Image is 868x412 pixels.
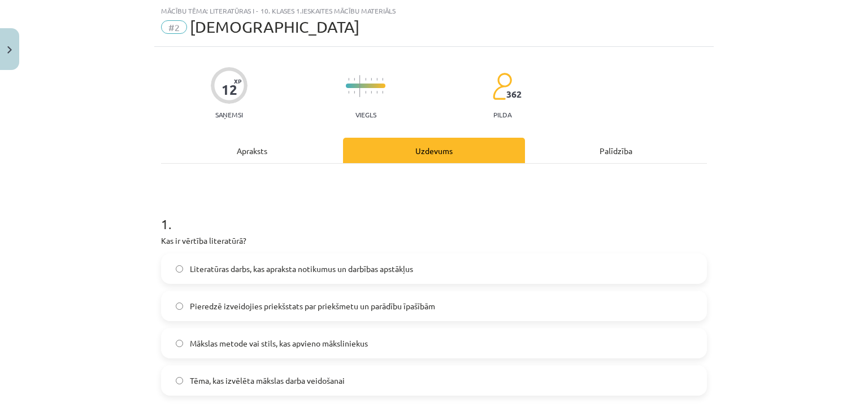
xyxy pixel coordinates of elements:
[7,46,12,54] img: icon-close-lesson-0947bae3869378f0d4975bcd49f059093ad1ed9edebbc8119c70593378902aed.svg
[343,138,525,163] div: Uzdevums
[161,235,707,247] p: Kas ir vērtība literatūrā?
[354,78,355,81] img: icon-short-line-57e1e144782c952c97e751825c79c345078a6d821885a25fce030b3d8c18986b.svg
[359,75,361,97] img: icon-long-line-d9ea69661e0d244f92f715978eff75569469978d946b2353a9bb055b3ed8787d.svg
[190,375,345,387] span: Tēma, kas izvēlēta mākslas darba veidošanai
[348,78,349,81] img: icon-short-line-57e1e144782c952c97e751825c79c345078a6d821885a25fce030b3d8c18986b.svg
[492,72,512,100] img: students-c634bb4e5e11cddfef0936a35e636f08e4e9abd3cc4e673bd6f9a4125e45ecb1.svg
[382,91,383,94] img: icon-short-line-57e1e144782c952c97e751825c79c345078a6d821885a25fce030b3d8c18986b.svg
[190,17,359,36] span: [DEMOGRAPHIC_DATA]
[176,303,183,310] input: Pieredzē izveidojies priekšstats par priekšmetu un parādību īpašībām
[376,91,377,94] img: icon-short-line-57e1e144782c952c97e751825c79c345078a6d821885a25fce030b3d8c18986b.svg
[371,91,372,94] img: icon-short-line-57e1e144782c952c97e751825c79c345078a6d821885a25fce030b3d8c18986b.svg
[376,78,377,81] img: icon-short-line-57e1e144782c952c97e751825c79c345078a6d821885a25fce030b3d8c18986b.svg
[234,78,241,84] span: XP
[161,196,707,231] h1: 1 .
[190,263,413,275] span: Literatūras darbs, kas apraksta notikumus un darbības apstākļus
[354,91,355,94] img: icon-short-line-57e1e144782c952c97e751825c79c345078a6d821885a25fce030b3d8c18986b.svg
[365,78,366,81] img: icon-short-line-57e1e144782c952c97e751825c79c345078a6d821885a25fce030b3d8c18986b.svg
[493,111,511,119] p: pilda
[161,138,343,163] div: Apraksts
[190,300,435,312] span: Pieredzē izveidojies priekšstats par priekšmetu un parādību īpašībām
[355,111,376,119] p: Viegls
[222,82,237,98] div: 12
[161,7,707,15] div: Mācību tēma: Literatūras i - 10. klases 1.ieskaites mācību materiāls
[506,89,522,99] span: 362
[348,91,349,94] img: icon-short-line-57e1e144782c952c97e751825c79c345078a6d821885a25fce030b3d8c18986b.svg
[161,20,187,34] span: #2
[371,78,372,81] img: icon-short-line-57e1e144782c952c97e751825c79c345078a6d821885a25fce030b3d8c18986b.svg
[211,111,248,119] p: Saņemsi
[176,377,183,384] input: Tēma, kas izvēlēta mākslas darba veidošanai
[525,138,707,163] div: Palīdzība
[176,265,183,273] input: Literatūras darbs, kas apraksta notikumus un darbības apstākļus
[382,78,383,81] img: icon-short-line-57e1e144782c952c97e751825c79c345078a6d821885a25fce030b3d8c18986b.svg
[365,91,366,94] img: icon-short-line-57e1e144782c952c97e751825c79c345078a6d821885a25fce030b3d8c18986b.svg
[176,340,183,347] input: Mākslas metode vai stils, kas apvieno māksliniekus
[190,338,368,349] span: Mākslas metode vai stils, kas apvieno māksliniekus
